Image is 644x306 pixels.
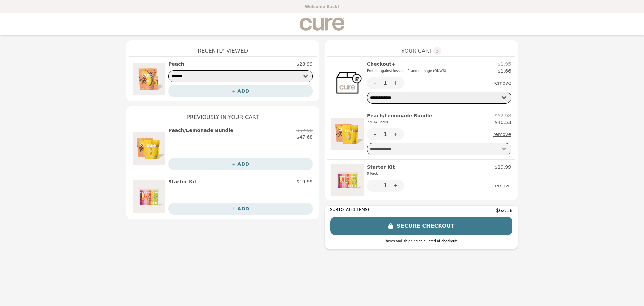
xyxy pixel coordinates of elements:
h2: Peach [168,61,184,68]
select: Select a product variant [168,70,313,82]
p: $52.98 [495,112,511,119]
span: SUBTOTAL [330,207,351,212]
p: $19.99 [296,178,313,185]
button: + [388,77,404,89]
img: Peach/Lemonade Bundle [331,112,364,155]
p: $40.53 [495,119,511,126]
div: taxes and shipping calculated at checkout [330,238,513,244]
h2: Peach/Lemonade Bundle [168,127,233,134]
span: ( 3 ITEMS) [351,207,369,212]
p: $52.98 [296,127,313,134]
h1: Previously In Your Cart [129,106,317,123]
button: + ADD [168,85,313,97]
button: SECURE CHECKOUT [330,216,513,236]
p: $28.99 [296,61,313,68]
span: $62.18 [496,207,513,214]
img: Brand Logo [299,17,344,31]
img: Starter Kit [331,164,364,196]
select: Select a subscription option [367,92,511,104]
div: 1 [383,180,388,192]
p: $19.99 [495,164,511,170]
img: Peach/Lemonade Bundle [133,127,165,170]
div: 1 [383,128,388,140]
p: Welcome Back! [4,4,640,9]
h1: Recently Viewed [129,40,317,56]
h2: Peach/Lemonade Bundle [367,112,432,126]
h2: Checkout+ [367,61,446,74]
img: Checkout+ [331,61,364,104]
div: Protect against loss, theft and damage (ONW6) [367,68,446,74]
button: + ADD [168,203,313,215]
button: - [367,77,383,89]
p: $1.95 [498,61,511,68]
img: Starter Kit [133,178,165,215]
button: + ADD [168,158,313,170]
button: - [367,180,383,192]
p: $47.68 [296,134,313,140]
button: + [388,128,404,140]
div: 2 x 14 Packs [367,119,432,126]
button: - [367,128,383,140]
img: Peach [133,61,165,97]
button: + [388,180,404,192]
div: 1 [383,77,388,89]
select: Select a subscription option [367,143,511,155]
span: YOUR CART [401,47,432,55]
button: remove [493,128,511,140]
p: $1.66 [498,68,511,74]
div: 9 Pack [367,170,395,177]
h2: Starter Kit [367,164,395,177]
span: 3 [433,47,441,55]
button: remove [493,77,511,89]
button: remove [493,180,511,192]
h2: Starter Kit [168,178,196,185]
